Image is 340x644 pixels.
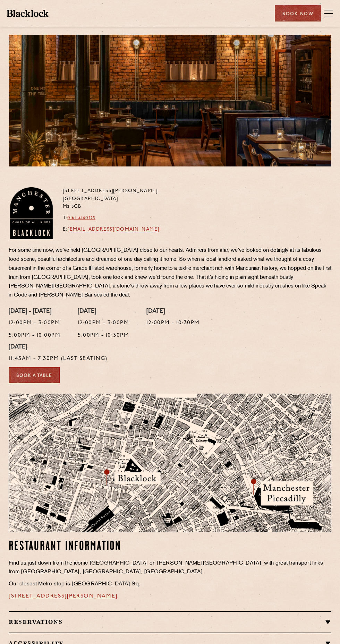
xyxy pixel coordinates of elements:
img: BL_Textured_Logo-footer-cropped.svg [7,10,49,17]
p: 12:00pm - 3:00pm [78,319,129,328]
h2: Reservations [9,619,331,625]
span: Our closest Metro stop is [GEOGRAPHIC_DATA] Sq. [9,582,140,587]
p: 5:00pm - 10:30pm [78,331,129,340]
div: Book Now [275,5,321,22]
h4: [DATE] - [DATE] [9,308,60,316]
p: 5:00pm - 10:00pm [9,331,60,340]
h4: [DATE] [9,344,108,351]
p: 12:00pm - 3:00pm [9,319,60,328]
p: E: [63,226,160,234]
p: For some time now, we’ve held [GEOGRAPHIC_DATA] close to our hearts. Admirers from afar, we’ve lo... [9,246,331,300]
h4: [DATE] [78,308,129,316]
p: 12:00pm - 10:30pm [146,319,200,328]
h4: [DATE] [146,308,200,316]
a: [STREET_ADDRESS][PERSON_NAME] [9,593,118,599]
a: 0161 4140225 [67,215,95,221]
img: BL_Manchester_Logo-bleed.png [9,187,54,239]
a: Book a Table [9,367,60,383]
span: Find us just down from the iconic [GEOGRAPHIC_DATA] on [PERSON_NAME][GEOGRAPHIC_DATA], with great... [9,561,323,575]
img: svg%3E [298,407,340,546]
p: 11:45am - 7:30pm (Last Seating) [9,354,108,363]
a: [EMAIL_ADDRESS][DOMAIN_NAME] [68,227,159,232]
p: T: [63,214,160,222]
p: [STREET_ADDRESS][PERSON_NAME] [GEOGRAPHIC_DATA] M2 5GB [63,187,160,211]
h2: Restaurant Information [9,540,202,554]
